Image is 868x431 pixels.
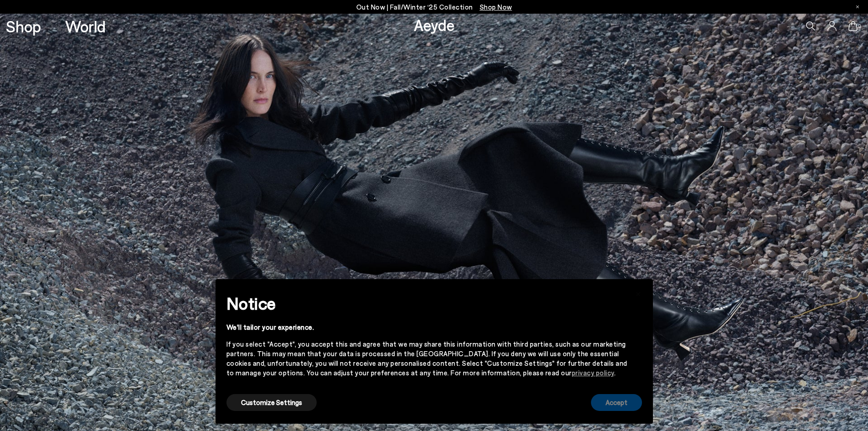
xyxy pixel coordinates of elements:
[591,394,642,411] button: Accept
[356,1,512,13] p: Out Now | Fall/Winter ‘25 Collection
[65,18,106,34] a: World
[226,322,627,332] div: We'll tailor your experience.
[226,394,317,411] button: Customize Settings
[414,15,455,34] a: Aeyde
[627,282,649,304] button: Close this notice
[572,369,614,377] a: privacy policy
[226,339,627,378] div: If you select "Accept", you accept this and agree that we may share this information with third p...
[635,286,642,299] span: ×
[226,291,627,315] h2: Notice
[858,24,862,29] span: 0
[6,18,41,34] a: Shop
[848,21,858,31] a: 0
[480,3,512,11] span: Navigate to /collections/new-in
